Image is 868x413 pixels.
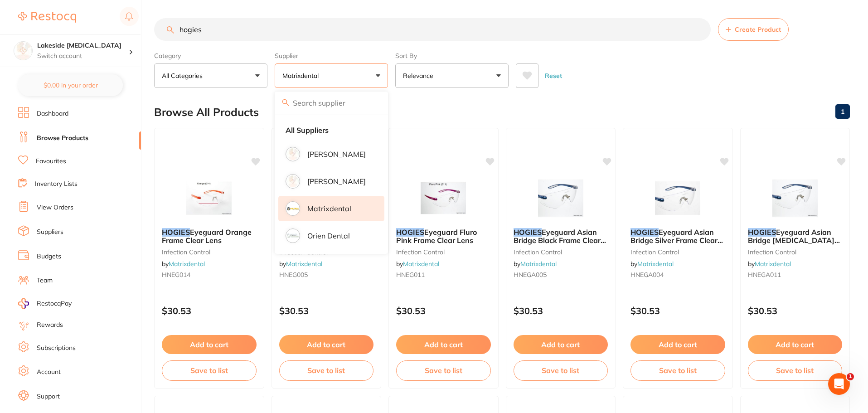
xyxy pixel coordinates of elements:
img: HOGIES Eyeguard Orange Frame Clear Lens [179,175,238,221]
span: by [748,260,791,268]
p: Matrixdental [282,71,322,80]
span: HNEG014 [162,271,190,279]
img: HOGIES Eyeguard Asian Bridge Fluoro Pink Frame Clear Lens [766,175,824,221]
em: HOGIES [396,228,424,237]
a: Matrixdental [637,260,674,268]
span: HNEG011 [396,271,425,279]
span: 1 [847,373,854,380]
button: Add to cart [748,335,843,354]
p: [PERSON_NAME] [307,150,366,158]
em: HOGIES [748,228,776,237]
p: $30.53 [162,306,257,316]
span: by [630,260,674,268]
a: Matrixdental [286,260,322,268]
span: HNEGA005 [514,271,547,279]
span: RestocqPay [37,299,72,308]
img: HOGIES Eyeguard Asian Bridge Silver Frame Clear Lens [648,175,707,221]
h4: Lakeside Dental Surgery [37,41,129,50]
a: Inventory Lists [35,180,78,189]
li: Clear selection [278,121,384,140]
img: HOGIES Eyeguard Fluro Pink Frame Clear Lens [414,175,473,221]
p: Relevance [403,71,437,80]
button: Add to cart [162,335,257,354]
p: $30.53 [630,306,725,316]
img: Matrixdental [287,203,299,214]
button: Add to cart [396,335,491,354]
a: Browse Products [37,134,88,143]
input: Search Products [154,18,711,41]
button: Save to list [396,360,491,380]
a: Favourites [36,157,66,166]
span: by [396,260,439,268]
button: Add to cart [630,335,725,354]
em: HOGIES [514,228,542,237]
p: Matrixdental [307,204,351,213]
small: infection control [396,248,491,256]
a: Matrixdental [169,260,205,268]
a: Support [37,392,60,401]
img: Restocq Logo [18,12,76,23]
a: Matrixdental [755,260,791,268]
small: infection control [630,248,725,256]
a: Team [37,276,53,285]
button: Save to list [514,360,608,380]
button: Save to list [162,360,257,380]
span: Eyeguard Asian Bridge Silver Frame Clear Lens [630,228,723,253]
h2: Browse All Products [154,106,259,119]
a: View Orders [37,203,73,212]
em: HOGIES [162,228,190,237]
button: $0.00 in your order [18,74,123,96]
button: Save to list [748,360,843,380]
button: Reset [542,63,565,88]
img: Henry Schein Halas [287,175,299,187]
button: Matrixdental [275,63,388,88]
b: HOGIES Eyeguard Asian Bridge Silver Frame Clear Lens [630,228,725,245]
b: HOGIES Eyeguard Fluro Pink Frame Clear Lens [396,228,491,245]
em: HOGIES [630,228,659,237]
b: HOGIES Eyeguard Orange Frame Clear Lens [162,228,257,245]
p: Orien dental [307,232,350,240]
span: Eyeguard Fluro Pink Frame Clear Lens [396,228,477,245]
a: Subscriptions [37,344,76,353]
span: by [514,260,557,268]
a: Restocq Logo [18,7,76,28]
p: $30.53 [748,306,843,316]
span: by [279,260,322,268]
span: Eyeguard Asian Bridge [MEDICAL_DATA] Pink Frame Clear Lens [748,228,840,253]
button: Save to list [279,360,374,380]
a: 1 [835,102,850,121]
span: Eyeguard Asian Bridge Black Frame Clear Lens [514,228,606,253]
button: Create Product [718,18,789,41]
p: $30.53 [279,306,374,316]
a: Account [37,368,61,377]
button: Add to cart [514,335,608,354]
strong: All Suppliers [286,126,329,134]
button: Save to list [630,360,725,380]
p: $30.53 [396,306,491,316]
b: HOGIES Eyeguard Asian Bridge Black Frame Clear Lens [514,228,608,245]
p: Switch account [37,52,129,61]
input: Search supplier [275,92,388,114]
iframe: Intercom live chat [828,373,850,395]
p: $30.53 [514,306,608,316]
a: Rewards [37,321,63,330]
a: Matrixdental [520,260,557,268]
label: Sort By [395,52,509,60]
a: Dashboard [37,109,68,118]
a: Suppliers [37,228,63,237]
a: Budgets [37,252,61,261]
small: infection control [514,248,608,256]
span: Create Product [735,26,781,33]
a: Matrixdental [403,260,439,268]
img: RestocqPay [18,298,29,309]
p: [PERSON_NAME] [307,177,366,185]
img: HOGIES Eyeguard Asian Bridge Black Frame Clear Lens [531,175,590,221]
b: HOGIES Eyeguard Asian Bridge Fluoro Pink Frame Clear Lens [748,228,843,245]
img: Orien dental [287,230,299,242]
label: Category [154,52,267,60]
button: Relevance [395,63,509,88]
small: infection control [162,248,257,256]
span: HNEG005 [279,271,308,279]
img: Adam Dental [287,148,299,160]
small: infection control [748,248,843,256]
